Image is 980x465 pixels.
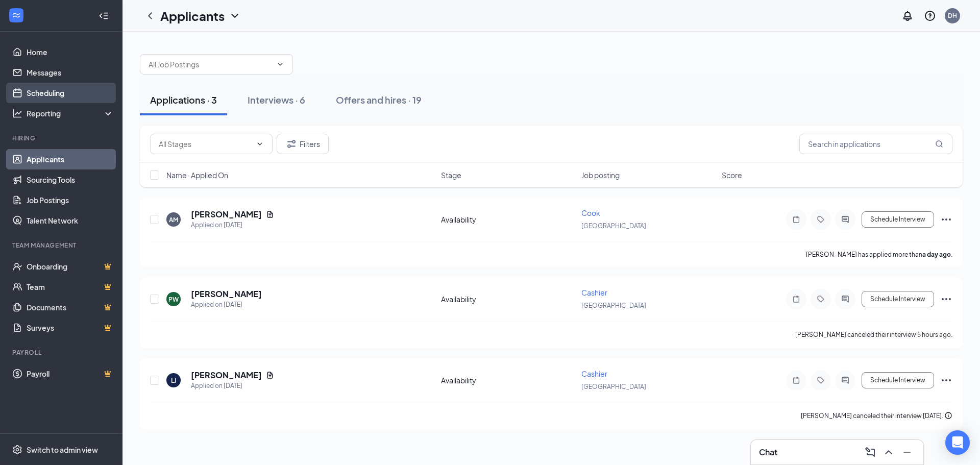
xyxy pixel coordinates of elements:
[27,42,114,62] a: Home
[27,83,114,103] a: Scheduling
[581,302,646,309] span: [GEOGRAPHIC_DATA]
[806,250,952,259] p: [PERSON_NAME] has applied more than .
[790,215,802,224] svg: Note
[191,209,262,220] h5: [PERSON_NAME]
[27,149,114,169] a: Applicants
[27,317,114,338] a: SurveysCrown
[12,134,112,142] div: Hiring
[27,169,114,190] a: Sourcing Tools
[277,134,329,154] button: Filter Filters
[285,138,298,150] svg: Filter
[862,444,878,460] button: ComposeMessage
[862,211,934,228] button: Schedule Interview
[144,10,156,22] svg: ChevronLeft
[266,210,274,218] svg: Document
[248,93,305,106] div: Interviews · 6
[169,215,178,224] div: AM
[191,288,262,300] h5: [PERSON_NAME]
[901,446,913,458] svg: Minimize
[27,210,114,231] a: Talent Network
[815,376,827,384] svg: Tag
[27,190,114,210] a: Job Postings
[150,93,217,106] div: Applications · 3
[12,348,112,357] div: Payroll
[924,10,936,22] svg: QuestionInfo
[27,62,114,83] a: Messages
[581,222,646,230] span: [GEOGRAPHIC_DATA]
[256,140,264,148] svg: ChevronDown
[27,445,98,455] div: Switch to admin view
[166,170,228,180] span: Name · Applied On
[901,10,914,22] svg: Notifications
[27,277,114,297] a: TeamCrown
[864,446,876,458] svg: ComposeMessage
[940,293,952,305] svg: Ellipses
[159,138,252,150] input: All Stages
[815,295,827,303] svg: Tag
[27,256,114,277] a: OnboardingCrown
[581,288,607,297] span: Cashier
[795,330,952,340] div: [PERSON_NAME] canceled their interview 5 hours ago.
[581,170,620,180] span: Job posting
[12,445,22,455] svg: Settings
[191,370,262,381] h5: [PERSON_NAME]
[12,241,112,250] div: Team Management
[441,214,575,225] div: Availability
[149,59,272,70] input: All Job Postings
[99,11,109,21] svg: Collapse
[815,215,827,224] svg: Tag
[839,376,851,384] svg: ActiveChat
[160,7,225,25] h1: Applicants
[799,134,952,154] input: Search in applications
[922,251,951,258] b: a day ago
[880,444,897,460] button: ChevronUp
[581,208,600,217] span: Cook
[12,108,22,118] svg: Analysis
[27,108,114,118] div: Reporting
[948,11,957,20] div: DH
[944,411,952,420] svg: Info
[801,411,952,421] div: [PERSON_NAME] canceled their interview [DATE].
[336,93,422,106] div: Offers and hires · 19
[722,170,742,180] span: Score
[191,381,274,391] div: Applied on [DATE]
[191,220,274,230] div: Applied on [DATE]
[168,295,179,304] div: PW
[940,213,952,226] svg: Ellipses
[276,60,284,68] svg: ChevronDown
[839,295,851,303] svg: ActiveChat
[27,297,114,317] a: DocumentsCrown
[862,372,934,388] button: Schedule Interview
[441,375,575,385] div: Availability
[790,376,802,384] svg: Note
[899,444,915,460] button: Minimize
[759,447,777,458] h3: Chat
[839,215,851,224] svg: ActiveChat
[171,376,177,385] div: LJ
[191,300,262,310] div: Applied on [DATE]
[266,371,274,379] svg: Document
[883,446,895,458] svg: ChevronUp
[862,291,934,307] button: Schedule Interview
[790,295,802,303] svg: Note
[27,363,114,384] a: PayrollCrown
[581,369,607,378] span: Cashier
[935,140,943,148] svg: MagnifyingGlass
[441,170,461,180] span: Stage
[581,383,646,390] span: [GEOGRAPHIC_DATA]
[945,430,970,455] div: Open Intercom Messenger
[229,10,241,22] svg: ChevronDown
[441,294,575,304] div: Availability
[940,374,952,386] svg: Ellipses
[11,10,21,20] svg: WorkstreamLogo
